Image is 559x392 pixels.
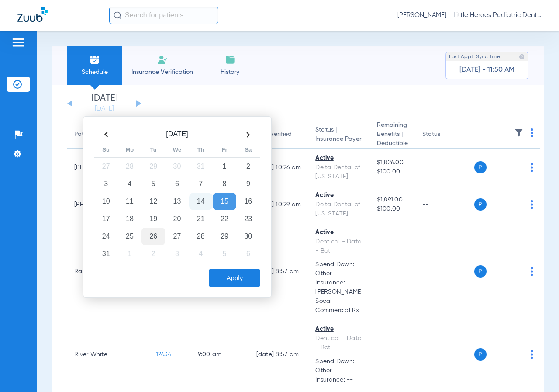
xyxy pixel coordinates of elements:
img: Manual Insurance Verification [157,55,168,65]
div: Dentical - Data - Bot [315,334,362,352]
img: filter.svg [514,128,523,137]
input: Search for patients [109,7,218,24]
iframe: Chat Widget [515,350,559,392]
div: Patient Name [74,130,142,139]
img: Zuub Logo [17,7,48,22]
span: $100.00 [377,167,408,177]
img: group-dot-blue.svg [531,200,533,209]
div: Active [315,228,362,237]
td: River White [67,320,149,390]
div: Patient Name [74,130,113,139]
li: [DATE] [78,94,131,113]
img: History [225,55,235,65]
td: [DATE] 8:57 AM [249,223,309,320]
span: Insurance Payer [315,135,362,144]
span: P [474,161,487,173]
span: Schedule [74,68,115,76]
th: [DATE] [118,128,236,142]
span: P [474,348,487,361]
div: Last Verified [256,130,292,139]
span: 12634 [156,351,171,357]
div: Delta Dental of [US_STATE] [315,200,362,219]
td: -- [415,186,474,223]
button: Apply [209,269,260,287]
td: -- [415,320,474,390]
img: group-dot-blue.svg [531,267,533,276]
img: group-dot-blue.svg [531,163,533,172]
span: [DATE] - 11:50 AM [459,66,514,74]
td: 9:00 AM [191,320,249,390]
span: History [209,68,251,76]
img: last sync help info [519,54,525,60]
span: P [474,265,487,278]
td: [DATE] 8:57 AM [249,320,309,390]
span: $1,891.00 [377,195,408,205]
div: Delta Dental of [US_STATE] [315,163,362,181]
div: Active [315,325,362,334]
span: Insurance Verification [128,68,196,76]
div: Dentical - Data - Bot [315,237,362,256]
span: -- [377,351,383,357]
span: -- [377,268,383,274]
span: Spend Down: -- [315,357,362,366]
img: Schedule [90,55,100,65]
img: group-dot-blue.svg [531,128,533,137]
span: P [474,198,487,211]
span: $1,826.00 [377,158,408,167]
td: [DATE] 10:29 AM [249,186,309,223]
span: Other Insurance: -- [315,366,362,385]
td: -- [415,223,474,320]
th: Status [415,121,474,149]
span: [PERSON_NAME] - Little Heroes Pediatric Dentistry [397,11,542,20]
a: [DATE] [78,104,131,113]
div: Last Verified [256,130,302,139]
img: hamburger-icon [11,37,25,48]
span: Last Appt. Sync Time: [449,52,501,61]
div: Active [315,191,362,200]
img: Search Icon [114,11,121,19]
td: -- [415,149,474,186]
div: Active [315,154,362,163]
span: Other Insurance: [PERSON_NAME] Socal - Commercial Rx [315,269,362,315]
th: Remaining Benefits | [370,121,415,149]
span: Deductible [377,139,408,148]
td: [DATE] 10:26 AM [249,149,309,186]
span: Spend Down: -- [315,260,362,269]
th: Status | [308,121,369,149]
span: $100.00 [377,205,408,214]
